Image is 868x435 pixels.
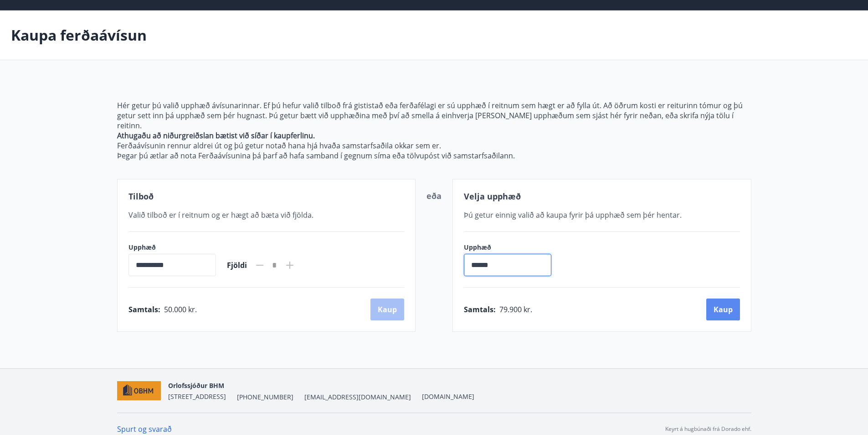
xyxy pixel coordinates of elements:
[117,151,751,161] p: Þegar þú ætlar að nota Ferðaávísunina þá þarf að hafa samband í gegnum síma eða tölvupóst við sam...
[227,260,247,270] span: Fjöldi
[499,304,532,314] span: 79.900 kr.
[706,299,740,320] button: Kaup
[117,381,161,401] img: c7HIBRK87IHNqKbXD1qOiSZFdQtg2UzkX3TnRQ1O.png
[117,141,751,151] p: Ferðaávísunin rennur aldrei út og þú getur notað hana hjá hvaða samstarfsaðila okkar sem er.
[422,392,474,401] a: [DOMAIN_NAME]
[128,210,313,220] span: Valið tilboð er í reitnum og er hægt að bæta við fjölda.
[117,100,751,131] p: Hér getur þú valið upphæð ávísunarinnar. Ef þú hefur valið tilboð frá gististað eða ferðafélagi e...
[117,424,172,434] a: Spurt og svarað
[426,190,442,201] span: eða
[464,304,496,314] span: Samtals :
[128,304,160,314] span: Samtals :
[128,243,216,252] label: Upphæð
[464,243,560,252] label: Upphæð
[168,381,224,390] span: Orlofssjóður BHM
[237,393,293,402] span: [PHONE_NUMBER]
[665,425,751,433] p: Keyrt á hugbúnaði frá Dorado ehf.
[168,392,226,401] span: [STREET_ADDRESS]
[117,131,315,141] strong: Athugaðu að niðurgreiðslan bætist við síðar í kaupferlinu.
[464,210,682,220] span: Þú getur einnig valið að kaupa fyrir þá upphæð sem þér hentar.
[304,393,411,402] span: [EMAIL_ADDRESS][DOMAIN_NAME]
[164,304,197,314] span: 50.000 kr.
[464,191,521,202] span: Velja upphæð
[128,191,154,202] span: Tilboð
[11,25,147,45] p: Kaupa ferðaávísun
